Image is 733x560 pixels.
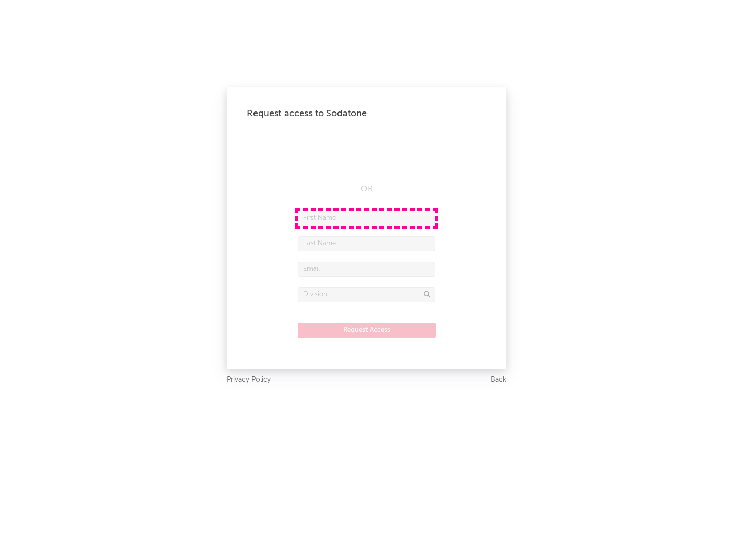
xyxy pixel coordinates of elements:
[298,262,435,277] input: Email
[247,107,486,120] div: Request access to Sodatone
[298,183,435,195] div: OR
[491,374,506,386] a: Back
[227,374,271,386] a: Privacy Policy
[298,236,435,251] input: Last Name
[298,287,435,302] input: Division
[298,323,436,338] button: Request Access
[298,211,435,226] input: First Name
